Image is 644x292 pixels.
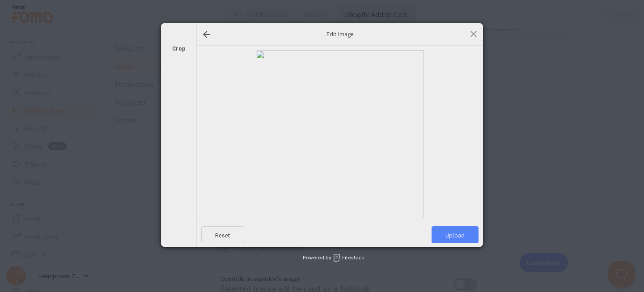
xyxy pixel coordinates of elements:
[432,226,479,243] span: Upload
[201,226,244,243] span: Reset
[201,29,212,40] div: Go back
[250,30,429,38] span: Edit Image
[163,25,195,57] div: Crop
[280,247,364,269] div: Powered by Filestack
